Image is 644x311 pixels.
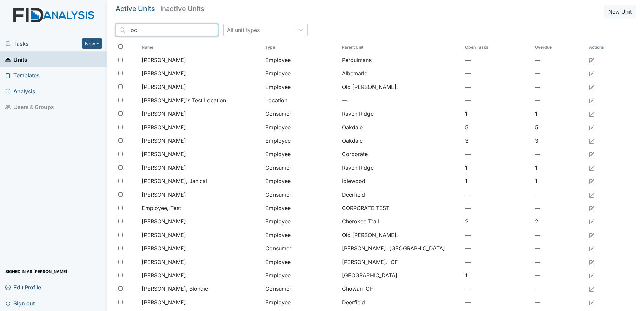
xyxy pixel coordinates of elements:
[116,24,218,36] input: Search...
[589,258,594,266] a: Edit
[82,38,102,49] button: New
[462,67,533,80] td: —
[263,296,339,309] td: Employee
[116,5,155,12] h5: Active Units
[263,80,339,94] td: Employee
[142,164,186,172] span: [PERSON_NAME]
[263,188,339,201] td: Consumer
[339,242,462,255] td: [PERSON_NAME]. [GEOGRAPHIC_DATA]
[532,42,586,53] th: Toggle SortBy
[589,204,594,212] a: Edit
[339,134,462,147] td: Oakdale
[263,67,339,80] td: Employee
[339,94,462,107] td: —
[339,161,462,174] td: Raven Ridge
[142,244,186,252] span: [PERSON_NAME]
[142,298,186,306] span: [PERSON_NAME]
[263,228,339,242] td: Employee
[462,201,533,215] td: —
[589,69,594,77] a: Edit
[532,53,586,67] td: —
[532,228,586,242] td: —
[339,188,462,201] td: Deerfield
[532,174,586,188] td: 1
[589,137,594,145] a: Edit
[589,177,594,185] a: Edit
[5,86,35,96] span: Analysis
[532,107,586,120] td: 1
[589,83,594,91] a: Edit
[462,215,533,228] td: 2
[589,285,594,293] a: Edit
[532,67,586,80] td: —
[589,110,594,118] a: Edit
[263,161,339,174] td: Consumer
[586,42,620,53] th: Actions
[263,42,339,53] th: Toggle SortBy
[532,94,586,107] td: —
[5,54,27,65] span: Units
[142,285,208,293] span: [PERSON_NAME], Blondie
[142,271,186,279] span: [PERSON_NAME]
[339,174,462,188] td: Idlewood
[462,53,533,67] td: —
[5,40,82,48] a: Tasks
[532,201,586,215] td: —
[589,217,594,226] a: Edit
[532,215,586,228] td: 2
[532,188,586,201] td: —
[263,174,339,188] td: Employee
[339,53,462,67] td: Perquimans
[263,282,339,296] td: Consumer
[339,269,462,282] td: [GEOGRAPHIC_DATA]
[462,147,533,161] td: —
[263,147,339,161] td: Employee
[139,42,262,53] th: Toggle SortBy
[142,123,186,131] span: [PERSON_NAME]
[462,296,533,309] td: —
[339,120,462,134] td: Oakdale
[589,231,594,239] a: Edit
[462,188,533,201] td: —
[263,134,339,147] td: Employee
[339,80,462,94] td: Old [PERSON_NAME].
[263,120,339,134] td: Employee
[263,201,339,215] td: Employee
[5,282,41,292] span: Edit Profile
[589,123,594,131] a: Edit
[532,282,586,296] td: —
[339,201,462,215] td: CORPORATE TEST
[142,258,186,266] span: [PERSON_NAME]
[462,161,533,174] td: 1
[462,94,533,107] td: —
[227,26,260,34] div: All unit types
[462,255,533,269] td: —
[462,282,533,296] td: —
[142,217,186,226] span: [PERSON_NAME]
[263,255,339,269] td: Employee
[142,231,186,239] span: [PERSON_NAME]
[5,70,40,80] span: Templates
[142,69,186,77] span: [PERSON_NAME]
[532,269,586,282] td: —
[589,150,594,158] a: Edit
[263,242,339,255] td: Consumer
[462,242,533,255] td: —
[462,269,533,282] td: 1
[263,94,339,107] td: Location
[142,83,186,91] span: [PERSON_NAME]
[532,242,586,255] td: —
[339,107,462,120] td: Raven Ridge
[142,177,207,185] span: [PERSON_NAME], Janical
[462,228,533,242] td: —
[5,266,67,277] span: Signed in as [PERSON_NAME]
[339,67,462,80] td: Albemarle
[589,164,594,172] a: Edit
[589,56,594,64] a: Edit
[604,5,636,18] button: New Unit
[462,80,533,94] td: —
[532,255,586,269] td: —
[142,191,186,199] span: [PERSON_NAME]
[142,150,186,158] span: [PERSON_NAME]
[339,282,462,296] td: Chowan ICF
